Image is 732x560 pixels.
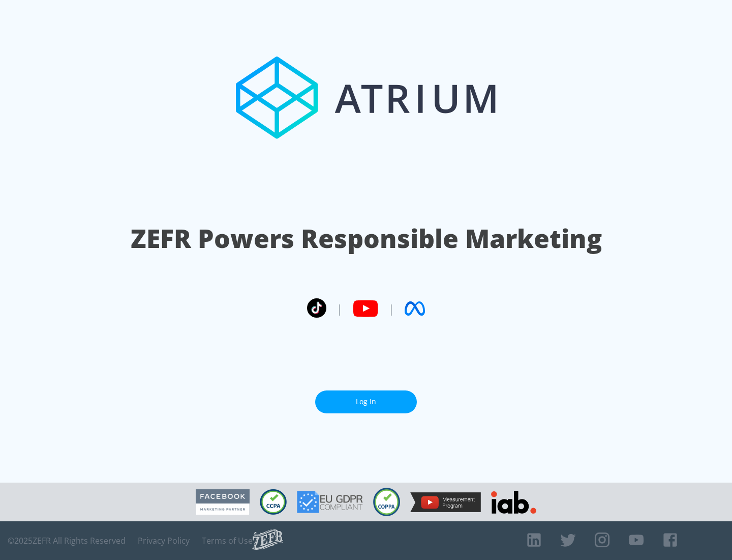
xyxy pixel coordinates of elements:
a: Log In [315,390,417,413]
img: IAB [491,491,536,514]
a: Privacy Policy [138,536,190,546]
a: Terms of Use [202,536,253,546]
img: COPPA Compliant [373,488,400,516]
span: © 2025 ZEFR All Rights Reserved [8,536,126,546]
span: | [337,301,343,316]
img: CCPA Compliant [260,489,287,515]
img: YouTube Measurement Program [410,492,481,512]
span: | [388,301,394,316]
h1: ZEFR Powers Responsible Marketing [131,221,602,256]
img: Facebook Marketing Partner [196,489,250,515]
img: GDPR Compliant [297,491,363,513]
